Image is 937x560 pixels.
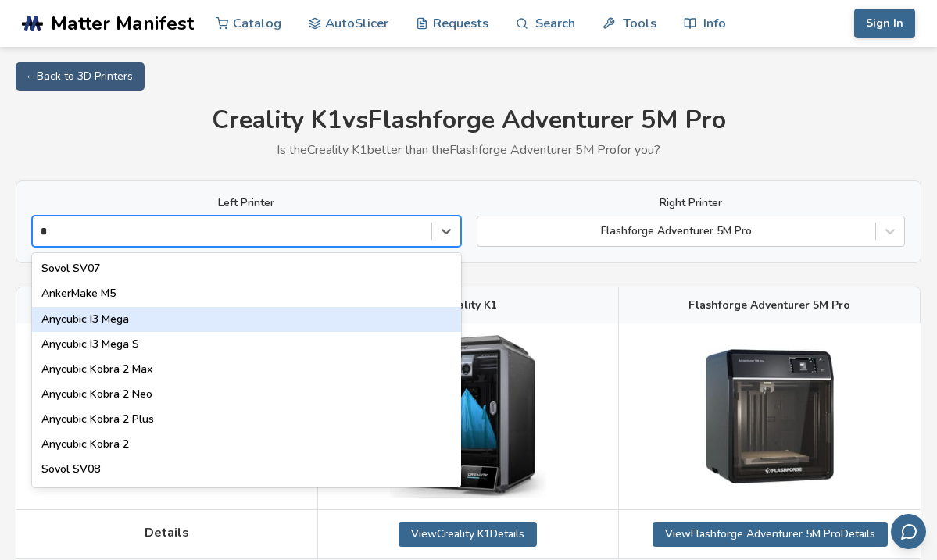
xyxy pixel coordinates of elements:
[439,299,497,312] span: Creality K1
[32,332,461,357] div: Anycubic I3 Mega S
[477,197,906,209] label: Right Printer
[32,307,461,332] div: Anycubic I3 Mega
[16,143,921,157] p: Is the Creality K1 better than the Flashforge Adventurer 5M Pro for you?
[854,9,915,38] button: Sign In
[32,457,461,482] div: Sovol SV08
[32,256,461,281] div: Sovol SV07
[32,432,461,457] div: Anycubic Kobra 2
[32,357,461,382] div: Anycubic Kobra 2 Max
[41,225,50,237] input: Sovol SV07AnkerMake M5Anycubic I3 MegaAnycubic I3 Mega SAnycubic Kobra 2 MaxAnycubic Kobra 2 NeoA...
[32,382,461,407] div: Anycubic Kobra 2 Neo
[145,526,189,540] span: Details
[692,338,848,494] img: Flashforge Adventurer 5M Pro
[891,514,926,549] button: Send feedback via email
[51,12,194,34] span: Matter Manifest
[32,407,461,432] div: Anycubic Kobra 2 Plus
[16,62,145,91] a: ← Back to 3D Printers
[390,335,546,498] img: Creality K1
[688,299,850,312] span: Flashforge Adventurer 5M Pro
[32,281,461,306] div: AnkerMake M5
[653,522,888,547] a: ViewFlashforge Adventurer 5M ProDetails
[16,106,921,135] h1: Creality K1 vs Flashforge Adventurer 5M Pro
[485,225,488,237] input: Flashforge Adventurer 5M Pro
[399,522,537,547] a: ViewCreality K1Details
[32,482,461,507] div: Creality Hi
[32,197,461,209] label: Left Printer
